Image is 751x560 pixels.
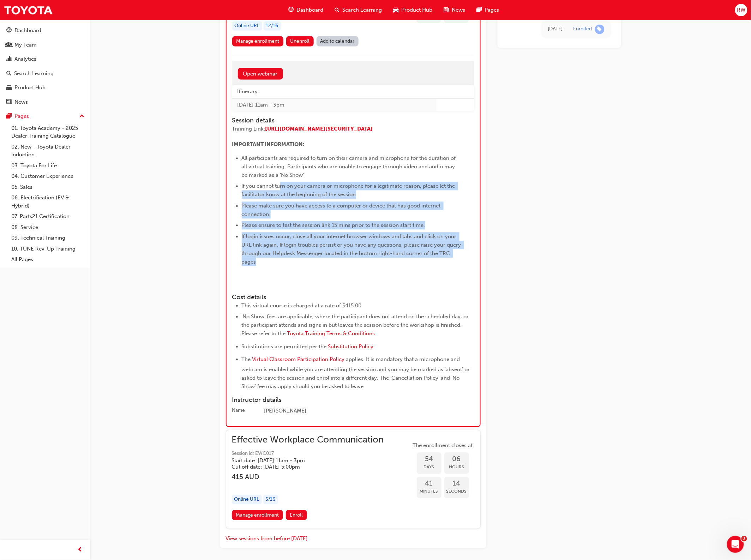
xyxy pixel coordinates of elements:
[289,6,294,14] span: guage-icon
[242,183,457,198] span: If you cannot turn on your camera or microphone for a legitimate reason, please let the facilitat...
[232,21,262,31] div: Online URL
[232,510,283,520] a: Manage enrollment
[335,6,340,14] span: search-icon
[393,6,399,14] span: car-icon
[242,356,251,362] span: The
[232,126,265,132] span: Training Link:
[595,24,605,34] span: learningRecordVerb_ENROLL-icon
[242,233,463,265] span: If login issues occur, close all your internet browser windows and tabs and click on your URL lin...
[232,436,475,523] button: Effective Workplace CommunicationSession id: EWC017Start date: [DATE] 11am - 3pm Cut off date: [D...
[14,70,54,78] div: Search Learning
[290,512,303,518] span: Enroll
[3,96,87,109] a: News
[232,85,437,98] th: Itinerary
[242,356,471,390] span: applies. It is mandatory that a microphone and webcam is enabled while you are attending the sess...
[286,36,314,46] button: Unenroll
[444,480,469,488] span: 14
[242,343,327,350] span: Substitutions are permitted per the
[452,6,465,14] span: News
[242,203,442,217] span: Please make sure you have access to a computer or device that has good internet connection.
[417,487,441,495] span: Minutes
[444,463,469,471] span: Hours
[226,535,308,543] button: View sessions from before [DATE]
[242,302,362,309] span: This virtual course is charged at a rate of $415.00
[297,6,324,14] span: Dashboard
[4,2,53,18] a: Trak
[232,117,462,125] h4: Session details
[388,3,438,17] a: car-iconProduct Hub
[417,463,441,471] span: Days
[8,141,87,160] a: 02. New - Toyota Dealer Induction
[737,6,745,14] span: RW
[6,113,12,120] span: pages-icon
[471,3,505,17] a: pages-iconPages
[3,23,87,110] button: DashboardMy TeamAnalyticsSearch LearningProduct HubNews
[6,42,12,48] span: people-icon
[283,3,329,17] a: guage-iconDashboard
[6,56,12,62] span: chart-icon
[232,407,245,414] div: Name
[232,436,384,444] span: Effective Workplace Communication
[8,233,87,243] a: 09. Technical Training
[329,3,388,17] a: search-iconSearch Learning
[263,495,278,504] div: 5 / 16
[232,396,474,404] h4: Instructor details
[444,6,449,14] span: news-icon
[573,26,592,32] div: Enrolled
[3,38,87,52] a: My Team
[328,343,375,350] a: Substitution Policy.
[232,98,437,111] td: [DATE] 11am - 3pm
[242,155,457,178] span: All participants are required to turn on their camera and microphone for the duration of all virt...
[417,455,441,463] span: 54
[232,450,384,458] span: Session id: EWC017
[79,112,84,121] span: up-icon
[8,222,87,233] a: 08. Service
[444,455,469,463] span: 06
[8,254,87,265] a: All Pages
[14,84,46,92] div: Product Hub
[735,4,747,16] button: RW
[8,243,87,254] a: 10. TUNE Rev-Up Training
[78,546,83,555] span: prev-icon
[8,160,87,171] a: 03. Toyota For Life
[286,510,307,520] button: Enroll
[741,536,747,542] span: 3
[232,294,474,301] h4: Cost details
[232,464,373,470] h5: Cut off date: [DATE] 5:00pm
[232,473,384,481] h3: 415 AUD
[265,126,373,132] a: [URL][DOMAIN_NAME][SECURITY_DATA]
[317,36,359,46] a: Add to calendar
[343,6,382,14] span: Search Learning
[290,38,310,44] span: Unenroll
[238,68,283,79] a: Open webinar
[232,495,262,504] div: Online URL
[8,123,87,141] a: 01. Toyota Academy - 2025 Dealer Training Catalogue
[14,55,36,63] div: Analytics
[252,356,345,362] a: Virtual Classroom Participation Policy
[287,330,375,337] a: Toyota Training Terms & Conditions
[727,536,744,553] iframe: Intercom live chat
[14,26,41,35] div: Dashboard
[242,313,470,337] span: 'No Show' fees are applicable, where the participant does not attend on the scheduled day, or the...
[3,81,87,94] a: Product Hub
[264,407,474,415] div: [PERSON_NAME]
[402,6,433,14] span: Product Hub
[242,222,425,228] span: Please ensure to test the session link 15 mins prior to the session start time.
[6,28,12,34] span: guage-icon
[3,53,87,66] a: Analytics
[417,480,441,488] span: 41
[8,192,87,211] a: 06. Electrification (EV & Hybrid)
[264,21,281,31] div: 12 / 16
[8,211,87,222] a: 07. Parts21 Certification
[232,457,373,464] h5: Start date: [DATE] 11am - 3pm
[444,487,469,495] span: Seconds
[3,24,87,37] a: Dashboard
[232,36,284,46] a: Manage enrollment
[6,85,12,91] span: car-icon
[3,110,87,123] button: Pages
[6,71,11,77] span: search-icon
